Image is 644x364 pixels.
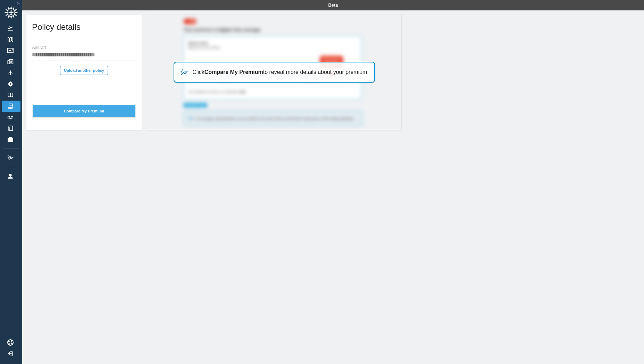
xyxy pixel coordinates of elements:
img: uptrend-and-star-798e9c881b4915e3b082.svg [180,68,188,76]
label: Aircraft [32,45,46,51]
h5: Policy details [32,22,81,33]
button: Compare My Premium [33,105,135,117]
b: Compare My Premium [204,69,263,75]
button: Upload another policy [60,66,108,75]
div: Policy details [26,15,142,42]
p: Click to reveal more details about your premium. [192,68,369,76]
